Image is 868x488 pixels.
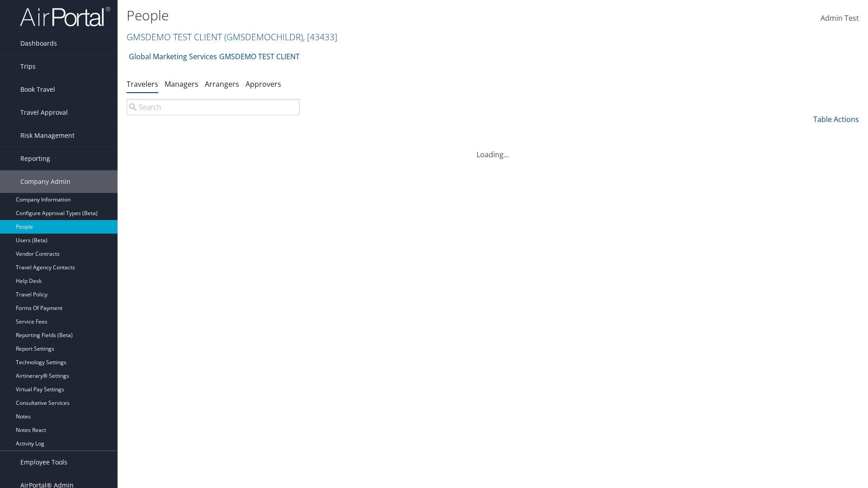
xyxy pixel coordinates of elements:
span: ( GMSDEMOCHILDR ) [224,31,303,43]
span: Book Travel [20,78,55,101]
a: Managers [165,79,198,89]
a: Arrangers [205,79,239,89]
a: Global Marketing Services [129,47,217,66]
span: Trips [20,55,36,78]
a: Admin Test [821,5,859,33]
input: Search [127,99,300,115]
span: Company Admin [20,170,71,193]
a: Approvers [245,79,281,89]
span: Admin Test [821,13,859,23]
span: Risk Management [20,124,75,147]
a: Travelers [127,79,158,89]
img: airportal-logo.png [20,6,110,27]
span: Travel Approval [20,101,68,124]
a: GMSDEMO TEST CLIENT [127,31,337,43]
a: GMSDEMO TEST CLIENT [219,47,300,66]
div: Loading... [127,138,859,160]
span: Employee Tools [20,451,67,474]
span: , [ 43433 ] [303,31,337,43]
span: Dashboards [20,32,57,55]
a: Table Actions [813,114,859,124]
span: Reporting [20,147,50,170]
h1: People [127,6,615,25]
